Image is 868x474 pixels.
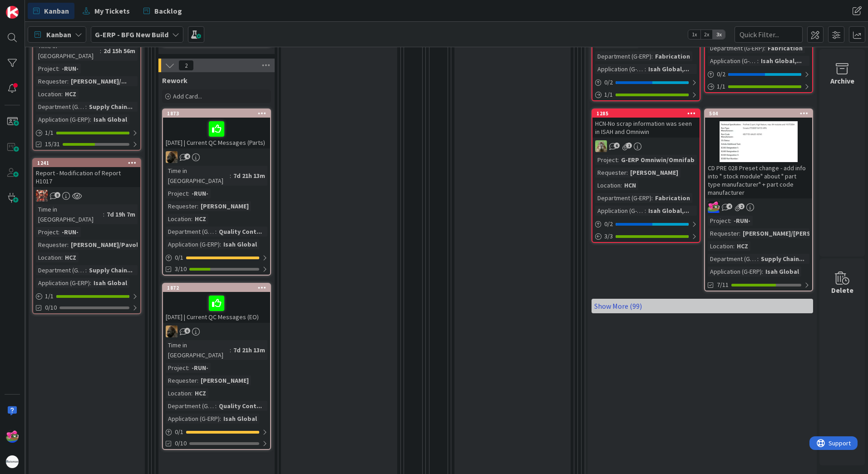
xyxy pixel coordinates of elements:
span: 8 [54,192,60,198]
div: [PERSON_NAME]/... [69,76,129,86]
span: 3x [713,30,725,39]
span: : [220,414,221,424]
span: : [733,241,735,251]
img: JK [36,190,48,202]
div: Application (G-ERP) [166,239,220,249]
div: Department (G-ERP) [595,193,651,203]
div: [PERSON_NAME]/Pavol... [69,240,146,250]
div: ND [163,326,270,337]
span: 2x [700,30,713,39]
span: 0 / 2 [717,69,725,79]
div: Application (G-ERP) [708,56,757,66]
a: Backlog [138,3,187,19]
img: TT [595,140,607,152]
div: 1872 [163,284,270,292]
div: 1285 [592,109,700,118]
div: 1241 [33,159,140,167]
img: ND [166,151,178,163]
span: : [67,240,69,250]
div: Requester [36,240,67,250]
img: JK [6,430,19,443]
span: : [90,114,91,124]
div: Fabrication [765,43,805,53]
span: : [58,64,59,74]
div: Department (G-ERP) [595,51,651,61]
span: : [85,265,87,275]
div: Isah Global,... [646,64,691,74]
span: : [67,76,69,86]
span: 1x [688,30,700,39]
span: : [230,345,231,355]
div: -RUN- [59,227,81,237]
div: Application (G-ERP) [708,267,762,276]
div: [PERSON_NAME]/[PERSON_NAME]... [740,228,849,238]
div: 1285 [597,110,700,117]
span: 1 / 1 [604,90,613,99]
div: [DATE] | Current QC Messages (Parts) [163,118,270,148]
div: 0/1 [163,426,270,438]
div: Isah Global [91,278,129,288]
span: 1 / 1 [717,82,725,91]
span: Rework [162,76,187,85]
span: 0/10 [175,439,187,448]
div: Fabrication [653,193,692,203]
div: 3/3 [592,231,700,242]
div: 7d 19h 7m [104,209,138,219]
div: Project [595,155,617,165]
div: Location [166,214,191,224]
div: Isah Global [221,239,259,249]
span: : [617,155,619,165]
div: 504CD PRE 028 Preset change - add info into " stock module" about " part type manufacturer" + par... [705,109,812,198]
span: : [626,168,628,178]
span: 7/11 [717,280,729,290]
div: 0/2 [705,69,812,80]
div: 504 [709,110,812,117]
div: 7d 21h 13m [231,345,267,355]
span: : [757,56,759,66]
div: Supply Chain... [759,254,807,264]
span: 1 / 1 [45,291,54,301]
span: : [85,102,87,112]
div: Location [36,252,61,262]
span: : [739,228,740,238]
span: 4 [184,153,190,159]
span: 15/31 [45,139,60,149]
div: JK [705,201,812,213]
span: : [764,43,765,53]
a: My Tickets [77,3,135,19]
div: Department (G-ERP) [36,102,85,112]
div: Isah Global [221,414,259,424]
div: 1241Report - Modification of Report H1017 [33,159,140,187]
span: Support [19,1,41,12]
div: 1285HCN-No scrap information was seen in ISAH and Omniwin [592,109,700,138]
div: [PERSON_NAME] [198,375,251,385]
div: Isah Global,... [646,206,691,216]
span: : [90,278,91,288]
div: Time in [GEOGRAPHIC_DATA] [36,41,100,61]
div: HCZ [735,241,750,251]
span: : [100,46,101,56]
div: 0/2 [592,77,700,88]
span: : [730,216,731,226]
div: 1241 [37,160,140,166]
div: 1/1 [33,127,140,138]
div: JK [33,190,140,202]
span: 2 [178,60,194,71]
div: Fabrication [653,51,692,61]
div: CD PRE 028 Preset change - add info into " stock module" about " part type manufacturer" + part c... [705,162,812,198]
div: 0/1 [163,252,270,263]
div: Quality Cont... [217,401,264,411]
div: Isah Global [763,267,801,276]
div: -RUN- [59,64,81,74]
a: Kanban [28,3,74,19]
div: Requester [708,228,739,238]
div: Department (G-ERP) [36,265,85,275]
span: Add Card... [173,92,202,100]
span: : [645,64,646,74]
div: Requester [166,201,197,211]
div: Department (G-ERP) [166,401,215,411]
div: Department (G-ERP) [708,43,764,53]
span: 6 [614,143,620,148]
div: HCN-No scrap information was seen in ISAH and Omniwin [592,118,700,138]
div: HCN [622,180,638,190]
